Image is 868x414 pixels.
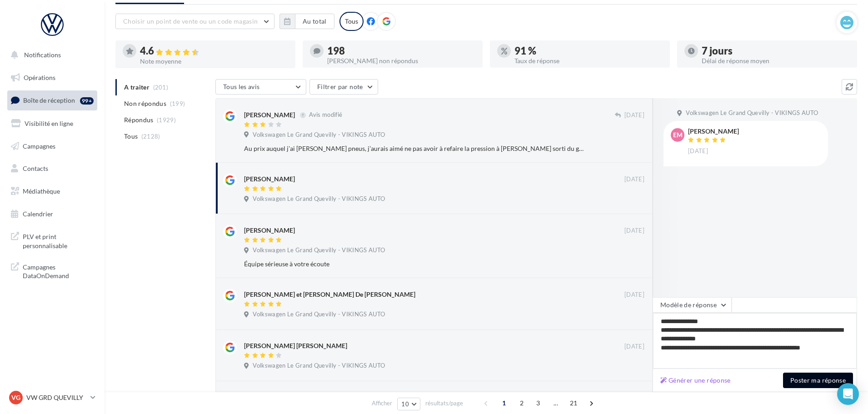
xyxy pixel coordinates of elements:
[327,58,475,64] div: [PERSON_NAME] non répondus
[244,259,585,269] div: Équipe sérieuse à votre écoute
[124,99,166,108] span: Non répondus
[23,261,94,280] span: Campagnes DataOnDemand
[673,130,683,140] span: EM
[397,398,420,410] button: 10
[514,46,663,56] div: 91 %
[23,96,75,104] span: Boîte de réception
[309,111,342,119] span: Avis modifié
[244,290,415,299] div: [PERSON_NAME] et [PERSON_NAME] De [PERSON_NAME]
[5,227,99,254] a: PLV et print personnalisable
[244,341,347,350] div: [PERSON_NAME] [PERSON_NAME]
[24,74,55,81] span: Opérations
[327,46,475,56] div: 198
[244,175,295,184] div: [PERSON_NAME]
[688,128,739,135] div: [PERSON_NAME]
[124,115,154,125] span: Répondus
[688,147,708,155] span: [DATE]
[5,205,99,224] a: Calendrier
[115,14,274,29] button: Choisir un point de vente ou un code magasin
[624,291,644,299] span: [DATE]
[244,110,295,120] div: [PERSON_NAME]
[5,45,95,65] button: Notifications
[5,182,99,201] a: Médiathèque
[702,58,850,64] div: Délai de réponse moyen
[23,187,60,195] span: Médiathèque
[25,120,73,127] span: Visibilité en ligne
[140,58,288,65] div: Note moyenne
[253,131,385,139] span: Volkswagen Le Grand Quevilly - VIKINGS AUTO
[23,210,53,218] span: Calendrier
[279,14,334,29] button: Au total
[141,133,160,140] span: (2128)
[549,396,563,410] span: ...
[783,373,853,388] button: Poster ma réponse
[5,257,99,284] a: Campagnes DataOnDemand
[702,46,850,56] div: 7 jours
[339,12,364,31] div: Tous
[566,396,581,410] span: 21
[215,79,306,95] button: Tous les avis
[624,175,644,184] span: [DATE]
[531,396,545,410] span: 3
[5,114,99,133] a: Visibilité en ligne
[26,393,87,402] p: VW GRD QUEVILLY
[497,396,511,410] span: 1
[295,14,334,29] button: Au total
[80,97,94,105] div: 99+
[624,227,644,235] span: [DATE]
[837,383,859,405] div: Open Intercom Messenger
[7,389,97,406] a: VG VW GRD QUEVILLY
[157,116,176,124] span: (1929)
[124,132,138,141] span: Tous
[140,46,288,56] div: 4.6
[11,393,20,402] span: VG
[401,400,409,408] span: 10
[223,83,260,90] span: Tous les avis
[653,297,732,313] button: Modèle de réponse
[5,68,99,87] a: Opérations
[309,79,378,95] button: Filtrer par note
[624,343,644,351] span: [DATE]
[253,195,385,203] span: Volkswagen Le Grand Quevilly - VIKINGS AUTO
[5,137,99,156] a: Campagnes
[372,399,392,408] span: Afficher
[24,51,61,59] span: Notifications
[253,246,385,254] span: Volkswagen Le Grand Quevilly - VIKINGS AUTO
[170,100,185,107] span: (199)
[514,58,663,64] div: Taux de réponse
[23,230,94,250] span: PLV et print personnalisable
[514,396,529,410] span: 2
[5,90,99,110] a: Boîte de réception99+
[253,310,385,319] span: Volkswagen Le Grand Quevilly - VIKINGS AUTO
[253,362,385,370] span: Volkswagen Le Grand Quevilly - VIKINGS AUTO
[244,144,585,153] div: Au prix auquel j’ai [PERSON_NAME] pneus, j’aurais aimé ne pas avoir à refaire la pression à [PERS...
[624,111,644,120] span: [DATE]
[244,226,295,235] div: [PERSON_NAME]
[657,375,734,386] button: Générer une réponse
[23,165,48,172] span: Contacts
[23,142,55,150] span: Campagnes
[123,17,258,25] span: Choisir un point de vente ou un code magasin
[425,399,463,408] span: résultats/page
[686,109,818,117] span: Volkswagen Le Grand Quevilly - VIKINGS AUTO
[5,159,99,178] a: Contacts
